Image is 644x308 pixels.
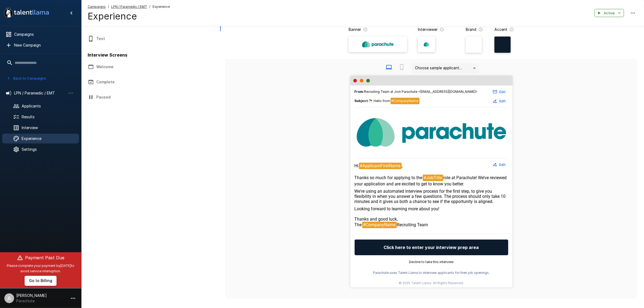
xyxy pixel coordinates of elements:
button: Paused [81,90,179,105]
u: Campaigns [88,5,106,9]
span: , [402,163,403,168]
u: LPN / Paramedic / EMT [111,5,147,9]
span: : Recruiting Team at Join Parachute <[EMAIL_ADDRESS][DOMAIN_NAME]> [355,89,478,94]
span: #CompanyName [391,98,420,104]
button: Edit [491,97,508,105]
span: #CompanyName [362,222,397,228]
button: Active [595,9,624,17]
span: #ApplicantFirstName [359,163,402,169]
b: Subject [355,99,368,103]
span: / [108,4,109,9]
svg: The banner version of your logo. Using your logo will enable customization of brand and accent co... [363,27,368,32]
span: Recruiting Team [397,222,428,227]
span: Thanks and good luck, [355,217,398,222]
button: Click here to enter your interview prep area [355,240,508,255]
p: © 2025 Talent Llama. All Rights Reserved. [355,281,508,285]
span: The [355,222,362,227]
p: Banner [349,27,361,32]
button: Welcome [81,59,179,74]
b: From [355,90,364,94]
label: Banner Logo [349,37,407,52]
h4: Experience [88,11,170,22]
img: Talent Llama [355,113,508,152]
p: Parachute uses Talent Llama to interview applicants for their job openings. [355,270,508,276]
button: Complete [81,74,179,90]
p: Decline to take this interview [355,259,508,265]
p: Accent [494,27,507,32]
img: parachute_avatar.png [422,40,431,48]
button: Text [81,31,179,46]
span: Experience [153,4,170,9]
span: 🪂 Hello from [369,99,390,103]
button: Edit [491,88,508,96]
span: We're using an automated interview process for the first step, to give you flexibility in when yo... [355,189,507,204]
svg: The primary color for buttons in branded interviews and emails. It should be a color that complem... [510,27,514,32]
p: Interviewer [418,27,438,32]
span: : [355,98,420,104]
span: Looking forward to learning more about you! [355,206,440,211]
div: Choose sample applicant... [412,63,479,73]
p: Brand [466,27,476,32]
span: Hi [355,163,359,168]
svg: The background color for branded interviews and emails. It should be a color that complements you... [478,27,483,32]
img: Banner Logo [362,40,394,48]
span: / [149,4,150,9]
span: Thanks so much for applying to the [355,175,422,180]
span: #JobTitle [423,175,443,181]
svg: The image that will show next to questions in your candidate interviews. It must be square and at... [440,27,444,32]
button: Edit [491,160,508,169]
